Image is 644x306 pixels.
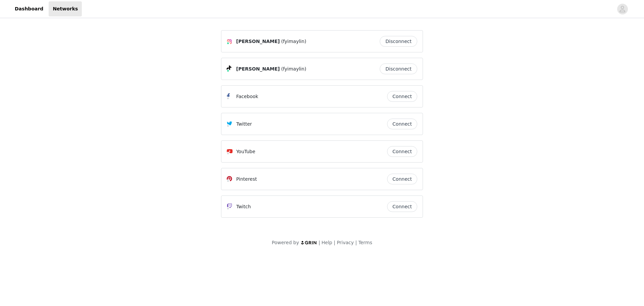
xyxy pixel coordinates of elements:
button: Connect [387,91,417,102]
span: [PERSON_NAME] [236,65,280,73]
a: Networks [49,1,82,16]
button: Connect [387,119,417,129]
button: Disconnect [380,36,417,47]
p: Pinterest [236,176,257,183]
span: [PERSON_NAME] [236,38,280,45]
img: Instagram Icon [227,39,232,44]
span: | [334,240,335,245]
a: Dashboard [11,1,47,16]
p: Facebook [236,93,258,100]
img: logo [301,241,317,245]
span: Powered by [272,240,299,245]
a: Terms [358,240,372,245]
button: Connect [387,174,417,184]
a: Help [322,240,332,245]
p: YouTube [236,148,255,155]
span: (fyimaylin) [281,65,306,73]
a: Privacy [337,240,354,245]
span: | [319,240,320,245]
span: (fyimaylin) [281,38,306,45]
span: | [355,240,357,245]
div: avatar [619,4,626,14]
p: Twitter [236,121,252,128]
button: Connect [387,146,417,157]
button: Connect [387,201,417,212]
button: Disconnect [380,63,417,74]
p: Twitch [236,203,251,210]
